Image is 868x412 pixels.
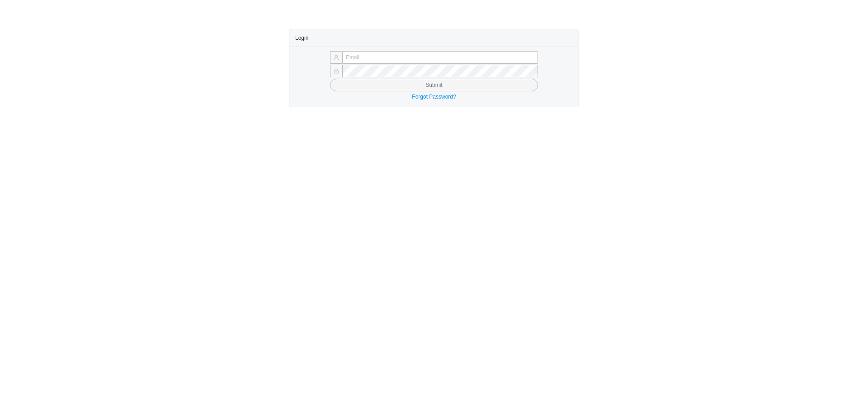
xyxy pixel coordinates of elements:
[334,68,339,74] span: lock
[412,94,456,100] a: Forgot Password?
[334,55,339,60] span: user
[295,29,573,46] div: Login
[342,51,538,64] input: Email
[330,79,538,91] button: Submit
